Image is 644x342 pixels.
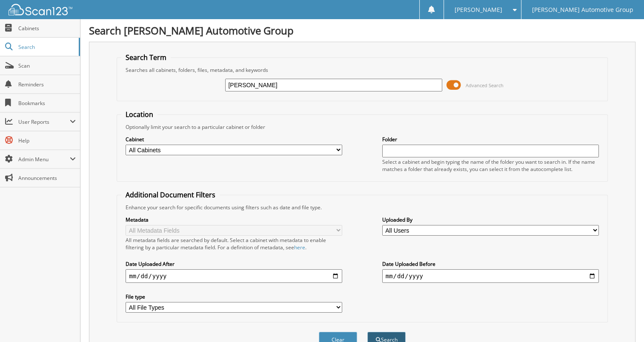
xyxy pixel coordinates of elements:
iframe: Chat Widget [601,301,644,342]
label: File type [126,293,342,300]
span: Reminders [18,81,76,88]
div: All metadata fields are searched by default. Select a cabinet with metadata to enable filtering b... [126,237,342,251]
span: Cabinets [18,25,76,32]
span: Admin Menu [18,156,70,163]
legend: Additional Document Filters [121,190,220,199]
span: User Reports [18,118,70,125]
legend: Search Term [121,53,171,62]
legend: Location [121,110,157,119]
span: Advanced Search [466,82,504,88]
div: Select a cabinet and begin typing the name of the folder you want to search in. If the name match... [382,158,599,173]
input: end [382,269,599,283]
span: Bookmarks [18,100,76,107]
label: Cabinet [126,136,342,143]
span: [PERSON_NAME] [455,7,502,12]
span: Announcements [18,174,76,182]
label: Date Uploaded Before [382,260,599,268]
label: Folder [382,136,599,143]
div: Optionally limit your search to a particular cabinet or folder [121,123,603,131]
a: here [294,244,305,251]
img: scan123-logo-white.svg [9,4,72,15]
div: Searches all cabinets, folders, files, metadata, and keywords [121,66,603,74]
span: [PERSON_NAME] Automotive Group [532,7,633,12]
span: Scan [18,62,76,69]
span: Search [18,43,74,51]
div: Enhance your search for specific documents using filters such as date and file type. [121,204,603,211]
label: Uploaded By [382,216,599,223]
input: start [126,269,342,283]
span: Help [18,137,76,144]
label: Metadata [126,216,342,223]
label: Date Uploaded After [126,260,342,268]
h1: Search [PERSON_NAME] Automotive Group [89,23,635,37]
